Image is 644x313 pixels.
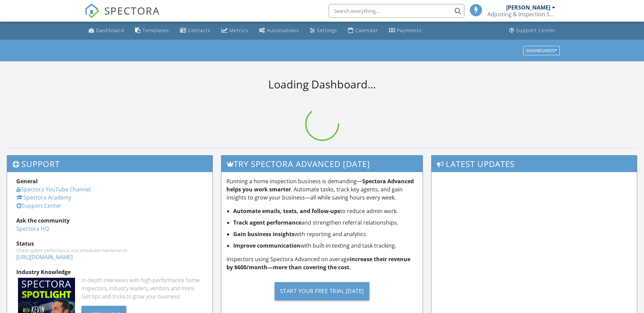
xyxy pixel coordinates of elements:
[317,27,337,34] div: Settings
[487,11,555,18] div: Adjusting & Inspection Services Inc.
[523,46,560,55] button: Dashboards
[104,3,160,18] span: SPECTORA
[188,27,210,34] div: Contacts
[16,225,49,232] a: Spectora HQ
[219,24,251,37] a: Metrics
[16,239,203,248] div: Status
[177,24,213,37] a: Contacts
[233,242,418,250] li: with built-in texting and task tracking.
[355,27,378,34] div: Calendar
[526,48,557,53] div: Dashboards
[516,27,556,34] div: Support Center
[229,27,248,34] div: Metrics
[431,155,637,172] h3: Latest Updates
[85,3,99,18] img: The Best Home Inspection Software - Spectora
[226,277,418,306] a: Start Your Free Trial [DATE]
[256,24,302,37] a: Automations (Basic)
[16,186,91,193] a: Spectora YouTube Channel
[16,178,38,185] strong: General
[16,202,61,209] a: Support Center
[226,255,418,271] p: Inspectors using Spectora Advanced on average .
[233,230,294,238] strong: Gain business insights
[96,27,124,34] div: Dashboard
[81,276,203,300] div: In-depth interviews with high-performance home inspectors, industry leaders, vendors and more. Ge...
[307,24,340,37] a: Settings
[386,24,424,37] a: Payments
[16,268,203,276] div: Industry Knowledge
[329,4,464,18] input: Search everything...
[16,216,203,225] div: Ask the community
[86,24,127,37] a: Dashboard
[85,9,160,23] a: SPECTORA
[233,230,418,238] li: with reporting and analytics.
[221,155,423,172] h3: Try spectora advanced [DATE]
[226,177,418,202] p: Running a home inspection business is demanding— . Automate tasks, track key agents, and gain ins...
[226,255,410,271] strong: increase their revenue by $600/month—more than covering the cost
[233,218,418,227] li: and strengthen referral relationships.
[507,24,558,37] a: Support Center
[267,27,299,34] div: Automations
[275,282,369,300] div: Start Your Free Trial [DATE]
[233,242,300,249] strong: Improve communication
[233,219,301,226] strong: Track agent performance
[506,4,550,11] div: [PERSON_NAME]
[345,24,381,37] a: Calendar
[132,24,172,37] a: Templates
[226,178,414,193] strong: Spectora Advanced helps you work smarter
[143,27,169,34] div: Templates
[233,207,340,215] strong: Automate emails, texts, and follow-ups
[16,194,71,201] a: Spectora Academy
[16,248,203,253] div: Check system performance and scheduled maintenance.
[233,207,418,215] li: to reduce admin work.
[397,27,422,34] div: Payments
[7,155,213,172] h3: Support
[16,253,73,261] a: [URL][DOMAIN_NAME]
